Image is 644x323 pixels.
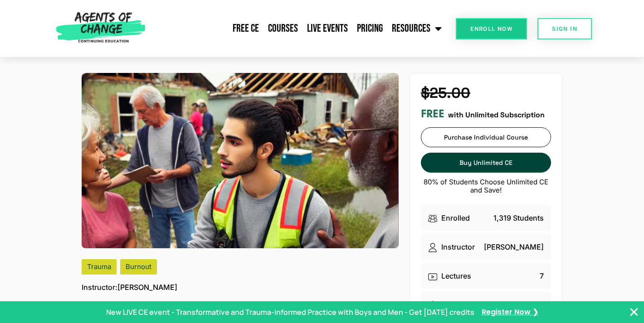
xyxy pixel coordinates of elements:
[263,17,302,40] a: Courses
[120,259,157,275] div: Burnout
[421,107,551,121] div: with Unlimited Subscription
[441,270,471,281] p: Lectures
[441,212,470,223] p: Enrolled
[228,17,263,40] a: Free CE
[82,282,177,293] p: [PERSON_NAME]
[459,159,512,167] span: Buy Unlimited CE
[537,18,592,39] a: SIGN IN
[518,299,544,310] p: English
[484,241,544,252] p: [PERSON_NAME]
[421,84,551,101] h4: $25.00
[482,307,538,317] a: Register Now ❯
[441,241,475,252] p: Instructor
[82,282,117,293] span: Instructor:
[82,73,399,248] img: Disaster Assistance Research (1 General CE Credit) - Reading Based
[552,26,577,32] span: SIGN IN
[421,127,551,147] a: Purchase Individual Course
[493,212,544,223] p: 1,319 Students
[387,17,446,40] a: Resources
[540,270,544,281] p: 7
[82,259,117,275] div: Trauma
[441,299,476,310] p: Language
[629,307,639,318] button: Close Banner
[352,17,387,40] a: Pricing
[106,307,474,318] p: New LIVE CE event - Transformative and Trauma-informed Practice with Boys and Men - Get [DATE] cr...
[421,107,444,121] h3: FREE
[421,178,551,194] p: 80% of Students Choose Unlimited CE and Save!
[444,134,528,141] span: Purchase Individual Course
[149,17,446,40] nav: Menu
[302,17,352,40] a: Live Events
[421,153,551,173] a: Buy Unlimited CE
[456,18,527,39] a: Enroll Now
[470,26,512,32] span: Enroll Now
